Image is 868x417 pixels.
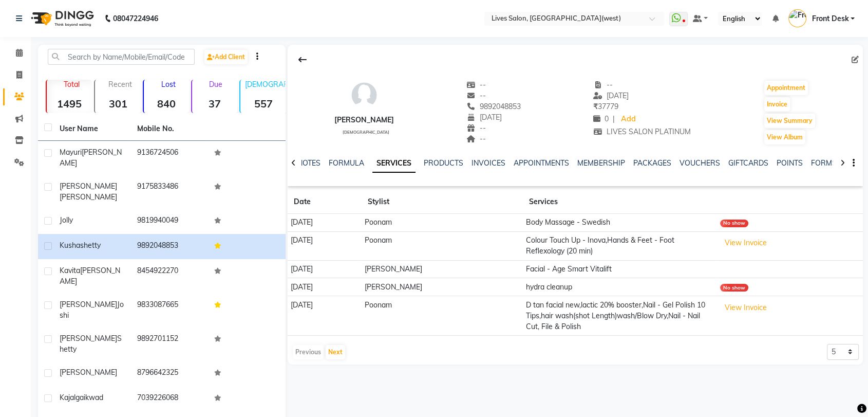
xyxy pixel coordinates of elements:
span: 9892048853 [466,102,521,111]
span: 37779 [593,102,618,111]
strong: 37 [192,97,237,110]
p: Lost [148,80,189,89]
span: kusha [60,241,80,250]
span: jolly [60,215,73,225]
th: User Name [53,117,131,141]
td: Poonam [361,214,522,232]
td: [DATE] [288,231,362,260]
span: -- [466,80,486,89]
span: [PERSON_NAME] [60,300,117,309]
a: MEMBERSHIP [577,158,625,168]
span: [PERSON_NAME] [60,334,117,343]
td: [DATE] [288,278,362,296]
a: FORMULA [329,158,364,168]
span: kavita [60,266,80,275]
strong: 1495 [47,97,92,110]
a: GIFTCARDS [728,158,768,168]
a: INVOICES [471,158,505,168]
a: Add [619,112,637,126]
a: NOTES [297,158,320,168]
span: ₹ [593,102,598,111]
td: 8796642325 [131,361,209,386]
p: Recent [99,80,140,89]
button: Next [326,345,345,359]
span: 0 [593,114,609,123]
span: | [613,114,615,124]
input: Search by Name/Mobile/Email/Code [48,49,195,65]
td: Poonam [361,231,522,260]
span: Front Desk [812,13,848,24]
span: shetty [80,241,101,250]
th: Date [288,190,362,214]
button: View Album [764,130,805,144]
td: Colour Touch Up - Inova,Hands & Feet - Foot Reflexology (20 min) [523,231,717,260]
span: [PERSON_NAME] [60,266,120,286]
td: 9819940049 [131,209,209,234]
span: Mayuri [60,148,82,157]
span: [PERSON_NAME] [60,192,117,202]
button: Appointment [764,81,808,95]
div: No show [720,284,748,292]
a: PRODUCTS [424,158,463,168]
span: [PERSON_NAME] [60,182,117,191]
b: 08047224946 [113,4,158,33]
td: [DATE] [288,214,362,232]
td: [DATE] [288,260,362,278]
span: -- [466,123,486,133]
strong: 301 [95,97,140,110]
span: -- [593,80,613,89]
td: [PERSON_NAME] [361,260,522,278]
td: 9892048853 [131,234,209,259]
td: 8454922270 [131,259,209,293]
span: [DATE] [593,91,629,100]
button: View Invoice [720,235,771,251]
div: Back to Client [292,50,313,69]
span: -- [466,134,486,143]
span: Kajal [60,393,76,402]
td: Poonam [361,296,522,336]
button: View Summary [764,114,815,128]
strong: 840 [144,97,189,110]
a: FORMS [811,158,837,168]
span: [PERSON_NAME] [60,148,122,168]
th: Mobile No. [131,117,209,141]
p: [DEMOGRAPHIC_DATA] [244,80,286,89]
td: [DATE] [288,296,362,336]
img: Front Desk [788,9,806,27]
p: Total [51,80,92,89]
th: Stylist [361,190,522,214]
span: LIVES SALON PLATINUM [593,127,691,136]
p: Due [194,80,237,89]
td: hydra cleanup [523,278,717,296]
td: 9175833486 [131,175,209,209]
img: logo [26,4,97,33]
span: [DATE] [466,113,502,122]
td: Body Massage - Swedish [523,214,717,232]
button: Invoice [764,97,790,112]
td: 9136724506 [131,141,209,175]
strong: 557 [240,97,286,110]
a: PACKAGES [633,158,671,168]
a: SERVICES [372,154,416,173]
button: View Invoice [720,300,771,316]
td: Facial - Age Smart Vitalift [523,260,717,278]
td: 7039226068 [131,386,209,411]
span: [PERSON_NAME] [60,368,117,377]
img: avatar [349,80,380,111]
a: POINTS [777,158,803,168]
span: [DEMOGRAPHIC_DATA] [343,130,389,135]
td: 9892701152 [131,327,209,361]
a: VOUCHERS [680,158,720,168]
td: 9833087665 [131,293,209,327]
div: [PERSON_NAME] [334,115,394,125]
td: D tan facial new,lactic 20% booster,Nail - Gel Polish 10 Tips,hair wash(shot Length)wash/Blow Dry... [523,296,717,336]
a: APPOINTMENTS [514,158,569,168]
div: No show [720,220,748,227]
td: [PERSON_NAME] [361,278,522,296]
span: -- [466,91,486,100]
a: Add Client [204,50,248,64]
span: gaikwad [76,393,103,402]
th: Services [523,190,717,214]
